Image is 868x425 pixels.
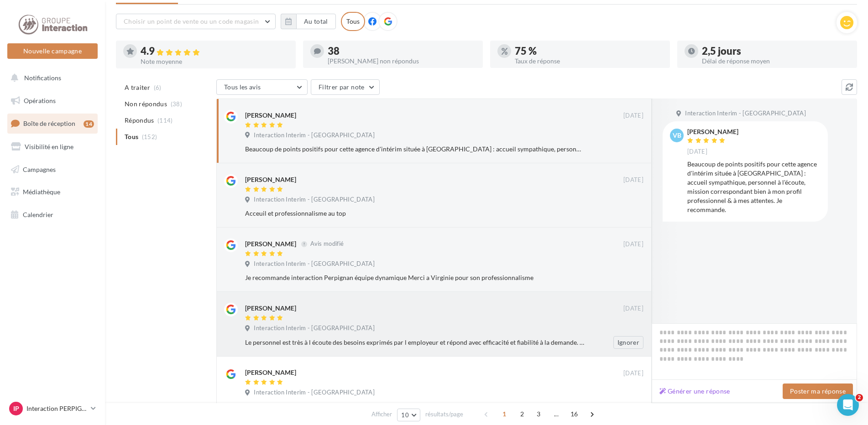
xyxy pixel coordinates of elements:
[13,404,19,413] span: IP
[254,131,375,140] span: Interaction Interim - [GEOGRAPHIC_DATA]
[702,58,850,64] div: Délai de réponse moyen
[567,407,582,421] span: 16
[245,145,584,154] div: Beaucoup de points positifs pour cette agence d'intérim située à [GEOGRAPHIC_DATA] : accueil symp...
[687,148,707,156] span: [DATE]
[245,368,296,377] div: [PERSON_NAME]
[549,407,564,421] span: ...
[125,83,150,92] span: A traiter
[397,409,420,421] button: 10
[497,407,512,421] span: 1
[84,120,94,128] div: 14
[341,12,365,31] div: Tous
[254,324,375,332] span: Interaction Interim - [GEOGRAPHIC_DATA]
[24,74,61,82] span: Notifications
[623,176,643,184] span: [DATE]
[328,58,476,64] div: [PERSON_NAME] non répondus
[171,100,182,108] span: (38)
[311,79,380,95] button: Filtrer par note
[216,79,308,95] button: Tous les avis
[116,14,276,29] button: Choisir un point de vente ou un code magasin
[254,196,375,204] span: Interaction Interim - [GEOGRAPHIC_DATA]
[687,129,738,135] div: [PERSON_NAME]
[856,394,863,401] span: 2
[5,205,99,224] a: Calendrier
[5,114,99,133] a: Boîte de réception14
[613,336,643,349] button: Ignorer
[5,137,99,156] a: Visibilité en ligne
[125,116,154,125] span: Répondus
[125,99,167,109] span: Non répondus
[531,407,546,421] span: 3
[141,58,288,65] div: Note moyenne
[425,410,463,419] span: résultats/page
[5,182,99,202] a: Médiathèque
[23,188,60,196] span: Médiathèque
[281,14,336,29] button: Au total
[623,369,643,378] span: [DATE]
[401,411,409,419] span: 10
[656,386,734,397] button: Générer une réponse
[245,338,584,347] div: Le personnel est très à l écoute des besoins exprimés par l employeur et répond avec efficacité e...
[687,160,821,214] div: Beaucoup de points positifs pour cette agence d'intérim située à [GEOGRAPHIC_DATA] : accueil symp...
[7,43,98,59] button: Nouvelle campagne
[515,58,663,64] div: Taux de réponse
[157,117,173,124] span: (114)
[515,407,529,421] span: 2
[5,68,96,88] button: Notifications
[5,160,99,179] a: Campagnes
[623,305,643,313] span: [DATE]
[702,46,850,56] div: 2,5 jours
[837,394,859,416] iframe: Intercom live chat
[7,400,98,417] a: IP Interaction PERPIGNAN
[224,83,261,91] span: Tous les avis
[245,273,584,282] div: Je recommande interaction Perpignan équipe dynamique Merci a Virginie pour son professionnalisme
[673,131,681,140] span: VB
[254,260,375,268] span: Interaction Interim - [GEOGRAPHIC_DATA]
[685,109,806,118] span: Interaction Interim - [GEOGRAPHIC_DATA]
[124,17,259,25] span: Choisir un point de vente ou un code magasin
[623,112,643,120] span: [DATE]
[245,402,584,411] div: Tres bonne agence tres compétente je recommande
[23,165,56,173] span: Campagnes
[23,119,75,127] span: Boîte de réception
[26,404,87,413] p: Interaction PERPIGNAN
[25,143,73,150] span: Visibilité en ligne
[23,211,53,218] span: Calendrier
[783,384,853,399] button: Poster ma réponse
[515,46,663,56] div: 75 %
[245,175,296,184] div: [PERSON_NAME]
[245,304,296,313] div: [PERSON_NAME]
[5,91,99,110] a: Opérations
[24,97,56,104] span: Opérations
[254,389,375,397] span: Interaction Interim - [GEOGRAPHIC_DATA]
[245,111,296,120] div: [PERSON_NAME]
[245,239,296,249] div: [PERSON_NAME]
[154,84,162,91] span: (6)
[310,240,344,248] span: Avis modifié
[141,46,288,57] div: 4.9
[245,209,584,218] div: Acceuil et professionnalisme au top
[328,46,476,56] div: 38
[371,410,392,419] span: Afficher
[296,14,336,29] button: Au total
[623,240,643,249] span: [DATE]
